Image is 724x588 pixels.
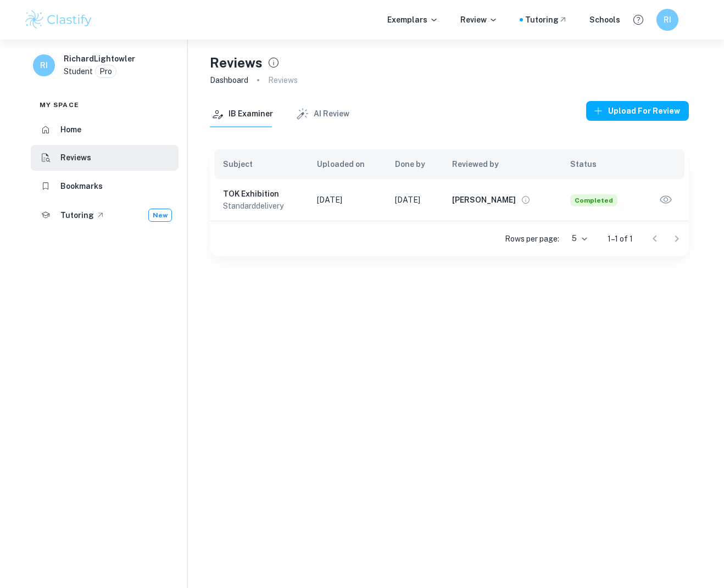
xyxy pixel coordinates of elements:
[295,101,349,127] button: AI Review
[40,100,79,110] span: My space
[505,233,559,245] p: Rows per page:
[629,10,648,29] button: Help and Feedback
[99,65,112,77] p: Pro
[518,192,533,208] button: View full profile
[210,53,263,72] h4: Reviews
[64,53,135,65] h6: RichardLightowler
[561,149,639,179] th: Status
[60,152,91,164] h6: Reviews
[210,72,248,88] a: Dashboard
[268,74,298,86] p: Reviews
[656,9,678,31] button: RI
[38,59,51,71] h6: RI
[386,179,443,221] td: [DATE]
[24,9,93,31] img: Clastify logo
[31,145,179,171] a: Reviews
[308,149,386,179] th: Uploaded on
[386,149,443,179] th: Done by
[223,200,299,212] p: standard delivery
[564,231,590,247] div: 5
[64,65,93,77] p: Student
[149,210,171,220] span: New
[387,14,438,26] p: Exemplars
[661,14,674,26] h6: RI
[570,194,617,206] span: Completed
[452,194,516,206] h6: [PERSON_NAME]
[60,124,81,136] h6: Home
[525,14,567,26] a: Tutoring
[443,149,561,179] th: Reviewed by
[210,149,308,179] th: Subject
[608,233,633,245] p: 1–1 of 1
[223,188,299,200] h6: TOK Exhibition
[60,180,103,192] h6: Bookmarks
[210,101,273,127] button: IB Examiner
[586,101,689,127] a: Upload for review
[460,14,498,26] p: Review
[31,116,179,143] a: Home
[589,14,620,26] a: Schools
[308,179,386,221] td: [DATE]
[31,173,179,199] a: Bookmarks
[60,209,94,221] h6: Tutoring
[31,201,179,229] a: TutoringNew
[586,101,689,121] button: Upload for review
